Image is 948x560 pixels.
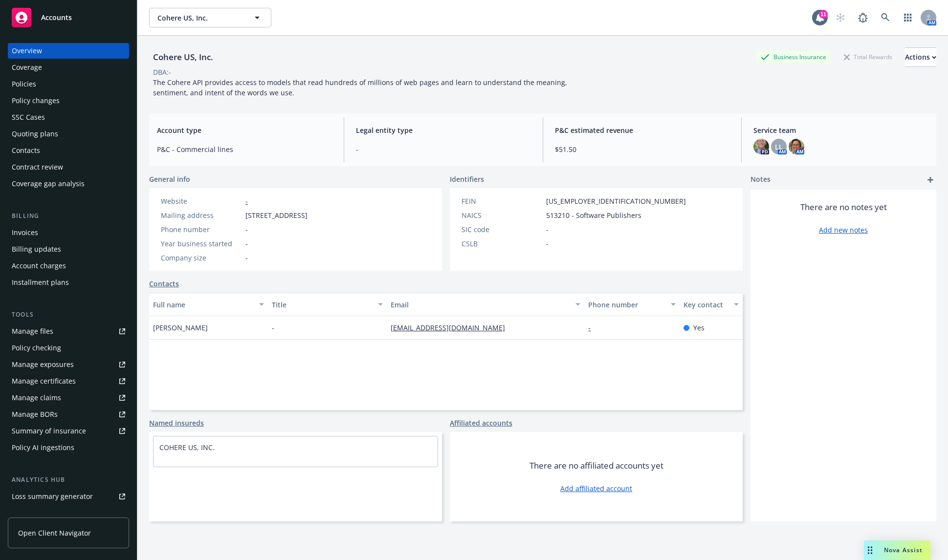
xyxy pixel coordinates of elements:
[8,475,129,485] div: Analytics hub
[884,546,923,554] span: Nova Assist
[8,390,129,406] a: Manage claims
[149,293,268,316] button: Full name
[584,293,679,316] button: Phone number
[149,279,179,289] a: Contacts
[12,390,61,406] div: Manage claims
[161,210,242,220] div: Mailing address
[12,76,36,92] div: Policies
[12,440,74,455] div: Policy AI ingestions
[149,51,217,64] div: Cohere US, Inc.
[789,139,804,154] img: photo
[450,174,484,184] span: Identifiers
[12,275,69,290] div: Installment plans
[8,60,129,75] a: Coverage
[12,225,38,240] div: Invoices
[12,340,61,356] div: Policy checking
[8,109,129,125] a: SSC Cases
[153,78,569,97] span: The Cohere API provides access to models that read hundreds of millions of web pages and learn to...
[391,323,513,332] a: [EMAIL_ADDRESS][DOMAIN_NAME]
[157,125,332,135] span: Account type
[157,13,242,23] span: Cohere US, Inc.
[12,60,42,75] div: Coverage
[8,373,129,389] a: Manage certificates
[12,423,86,439] div: Summary of insurance
[8,211,129,221] div: Billing
[756,51,831,63] div: Business Insurance
[8,423,129,439] a: Summary of insurance
[161,224,242,235] div: Phone number
[12,176,85,192] div: Coverage gap analysis
[8,4,129,31] a: Accounts
[12,126,58,142] div: Quoting plans
[12,258,66,274] div: Account charges
[149,8,271,27] button: Cohere US, Inc.
[8,225,129,240] a: Invoices
[161,253,242,263] div: Company size
[268,293,387,316] button: Title
[750,174,771,186] span: Notes
[153,323,208,333] span: [PERSON_NAME]
[462,210,542,220] div: NAICS
[8,76,129,92] a: Policies
[839,51,897,63] div: Total Rewards
[8,340,129,356] a: Policy checking
[12,489,93,504] div: Loss summary generator
[8,93,129,108] a: Policy changes
[560,483,632,494] a: Add affiliated account
[546,238,549,249] span: -
[864,540,930,560] button: Nova Assist
[12,241,61,257] div: Billing updates
[356,144,531,154] span: -
[391,300,570,310] div: Email
[588,300,664,310] div: Phone number
[12,143,40,158] div: Contacts
[245,210,308,220] span: [STREET_ADDRESS]
[831,8,850,27] a: Start snowing
[8,258,129,274] a: Account charges
[161,196,242,206] div: Website
[8,323,129,339] a: Manage files
[157,144,332,154] span: P&C - Commercial lines
[159,443,215,452] a: COHERE US, INC.
[905,47,936,67] button: Actions
[12,93,60,108] div: Policy changes
[555,144,730,154] span: $51.50
[149,174,190,184] span: General info
[245,238,248,249] span: -
[245,253,248,263] span: -
[876,8,895,27] a: Search
[588,323,598,332] a: -
[8,43,129,59] a: Overview
[819,225,868,235] a: Add new notes
[245,224,248,235] span: -
[680,293,743,316] button: Key contact
[12,109,45,125] div: SSC Cases
[693,323,705,333] span: Yes
[753,139,769,154] img: photo
[153,67,171,77] div: DBA: -
[8,407,129,422] a: Manage BORs
[8,176,129,192] a: Coverage gap analysis
[12,323,53,339] div: Manage files
[8,357,129,372] a: Manage exposures
[272,323,274,333] span: -
[12,407,58,422] div: Manage BORs
[8,275,129,290] a: Installment plans
[683,300,728,310] div: Key contact
[462,238,542,249] div: CSLB
[462,224,542,235] div: SIC code
[149,418,204,428] a: Named insureds
[161,238,242,249] div: Year business started
[529,460,663,472] span: There are no affiliated accounts yet
[546,196,686,206] span: [US_EMPLOYER_IDENTIFICATION_NUMBER]
[245,196,248,206] a: -
[898,8,918,27] a: Switch app
[450,418,512,428] a: Affiliated accounts
[12,159,63,175] div: Contract review
[8,489,129,504] a: Loss summary generator
[546,224,549,235] span: -
[153,300,253,310] div: Full name
[18,528,91,538] span: Open Client Navigator
[12,43,42,59] div: Overview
